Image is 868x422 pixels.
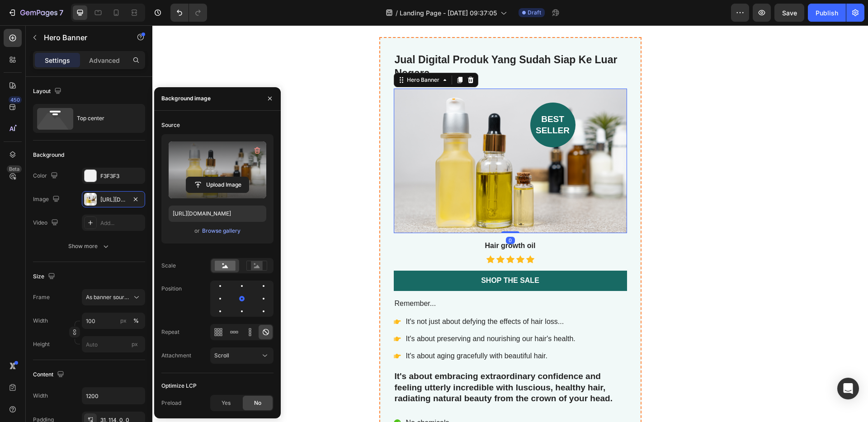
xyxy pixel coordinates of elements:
a: Shop the Sale [241,245,475,266]
div: Beta [7,165,22,173]
span: Scroll [214,352,229,359]
label: Frame [33,293,50,301]
div: Video [33,217,60,229]
div: Background [33,151,64,159]
p: 7 [59,7,63,18]
div: [URL][DOMAIN_NAME] [100,196,127,204]
div: Content [33,369,66,381]
input: https://example.com/image.jpg [169,206,266,222]
span: or [194,225,200,236]
div: Repeat [161,328,179,336]
input: Auto [82,388,145,404]
input: px% [82,313,145,329]
span: Landing Page - [DATE] 09:37:05 [400,8,497,18]
label: Height [33,340,50,348]
div: Scale [161,262,176,270]
button: Publish [808,4,846,22]
h3: Hair growth oil [241,215,475,226]
div: Background image [161,94,211,103]
button: Upload Image [186,177,249,193]
h2: best seller [378,77,423,122]
button: Save [774,4,804,22]
span: As banner source [86,293,130,301]
div: Open Intercom Messenger [837,378,859,399]
button: Scroll [210,347,274,364]
div: Publish [816,8,838,18]
div: Optimize LCP [161,382,197,390]
div: Add... [100,219,143,227]
p: Hero Banner [44,32,121,43]
span: / [396,8,398,18]
div: Undo/Redo [170,4,207,22]
p: It's about aging gracefully with beautiful hair. [254,325,423,336]
button: 7 [4,4,67,22]
div: Source [161,121,180,129]
div: Shop the Sale [329,251,387,260]
div: Width [33,392,48,400]
p: Remember... [242,274,474,283]
p: It's about preserving and nourishing our hair's health. [254,308,423,319]
button: As banner source [82,289,145,305]
div: % [133,317,139,325]
span: Yes [222,399,231,407]
label: Width [33,317,48,325]
p: It's about embracing extraordinary confidence and feeling utterly incredible with luscious, healt... [242,346,474,379]
div: Layout [33,85,63,98]
div: Attachment [161,352,191,360]
div: F3F3F3 [100,172,143,180]
button: px [131,315,142,326]
div: Position [161,285,182,293]
p: Advanced [89,56,120,65]
button: Show more [33,238,145,254]
div: Background Image [241,63,475,208]
div: Show more [68,242,110,251]
span: px [132,341,138,347]
p: Settings [45,56,70,65]
div: Hero Banner [253,51,289,59]
button: Browse gallery [202,226,241,235]
div: Color [33,170,60,182]
div: px [120,317,127,325]
p: No chemicals... [254,392,315,403]
p: It's not just about defying the effects of hair loss... [254,291,423,302]
div: Image [33,193,61,206]
div: Size [33,271,57,283]
div: Preload [161,399,181,407]
iframe: Design area [152,25,868,422]
span: No [254,399,261,407]
input: px [82,336,145,352]
div: 450 [9,96,22,103]
div: 0 [354,211,363,219]
button: % [118,315,129,326]
span: Draft [528,9,541,17]
div: Top center [77,108,132,129]
div: Browse gallery [202,227,241,235]
span: Save [782,9,797,17]
h2: Jual Digital Produk Yang Sudah Siap Ke Luar Negara [241,27,475,56]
